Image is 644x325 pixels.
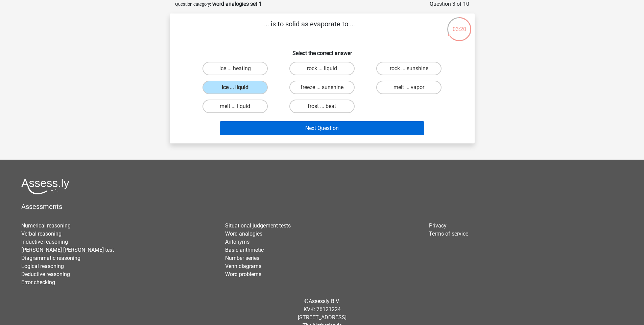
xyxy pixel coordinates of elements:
h5: Assessments [21,202,623,211]
label: ice ... liquid [202,81,268,94]
a: Venn diagrams [225,263,261,269]
img: Assessly logo [21,179,69,194]
strong: word analogies set 1 [212,1,262,7]
a: Deductive reasoning [21,271,70,277]
label: rock ... liquid [289,62,355,75]
a: Basic arithmetic [225,247,264,253]
a: Situational judgement tests [225,222,291,229]
div: 03:20 [447,17,472,33]
a: Terms of service [429,231,468,237]
a: Word problems [225,271,261,277]
a: Number series [225,255,259,261]
label: melt ... vapor [376,81,442,94]
label: freeze ... sunshine [289,81,355,94]
a: Inductive reasoning [21,239,68,245]
label: melt ... liquid [202,100,268,113]
a: Numerical reasoning [21,222,71,229]
a: Error checking [21,279,55,286]
a: Assessly B.V. [309,298,340,304]
a: [PERSON_NAME] [PERSON_NAME] test [21,247,114,253]
label: rock ... sunshine [376,62,442,75]
a: Word analogies [225,231,262,237]
a: Diagrammatic reasoning [21,255,80,261]
label: ice ... heating [202,62,268,75]
h6: Select the correct answer [181,45,464,56]
button: Next Question [220,121,424,135]
label: frost ... beat [289,100,355,113]
a: Antonyms [225,239,249,245]
a: Privacy [429,222,447,229]
a: Logical reasoning [21,263,64,269]
small: Question category: [175,2,211,7]
a: Verbal reasoning [21,231,62,237]
p: ... is to solid as evaporate to ... [181,19,438,39]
